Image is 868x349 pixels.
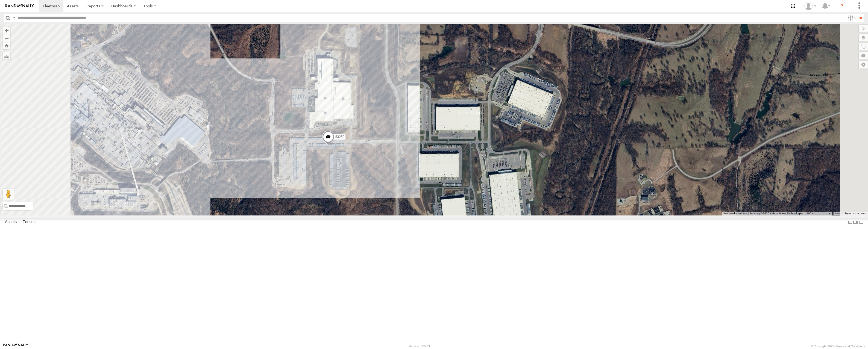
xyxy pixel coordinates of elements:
[846,14,857,22] label: Search Filter Options
[3,27,10,34] button: Zoom in
[20,218,38,226] label: Fences
[3,34,10,42] button: Zoom out
[3,52,10,60] label: Measure
[807,212,814,215] span: 100 m
[811,345,865,348] div: © Copyright 2025 -
[3,344,28,349] a: Visit our Website
[858,218,864,226] label: Hide Summary Table
[11,14,16,22] label: Search Query
[802,2,818,10] div: Miky Transport
[853,218,858,226] label: Dock Summary Table to the Right
[2,218,19,226] label: Assets
[723,212,747,215] button: Keyboard shortcuts
[3,42,10,49] button: Zoom Home
[5,4,34,8] img: rand-logo.svg
[335,135,344,138] span: 53250
[835,212,840,214] a: Terms
[836,345,865,348] a: Terms and Conditions
[750,212,803,215] span: Imagery ©2025 Airbus, Maxar Technologies
[3,189,14,200] button: Drag Pegman onto the map to open Street View
[409,345,430,348] div: Version: 305.03
[844,212,866,215] a: Report a map error
[805,212,832,215] button: Map Scale: 100 m per 54 pixels
[859,61,868,69] label: Map Settings
[838,2,846,10] i: ?
[847,218,853,226] label: Dock Summary Table to the Left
